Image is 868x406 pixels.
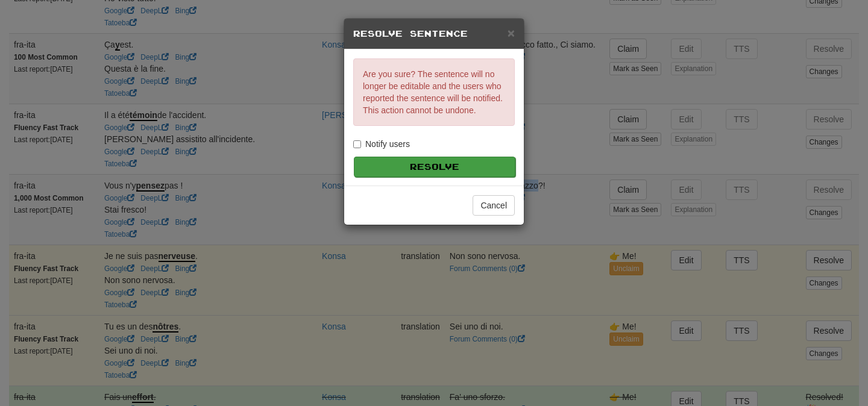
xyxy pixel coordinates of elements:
[473,195,515,216] button: Cancel
[508,26,515,40] span: ×
[353,138,410,150] label: Notify users
[508,27,515,39] button: Close
[353,140,361,148] input: Notify users
[353,28,515,40] h5: Resolve Sentence
[354,157,515,177] button: Resolve
[353,58,515,126] p: Are you sure? The sentence will no longer be editable and the users who reported the sentence wil...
